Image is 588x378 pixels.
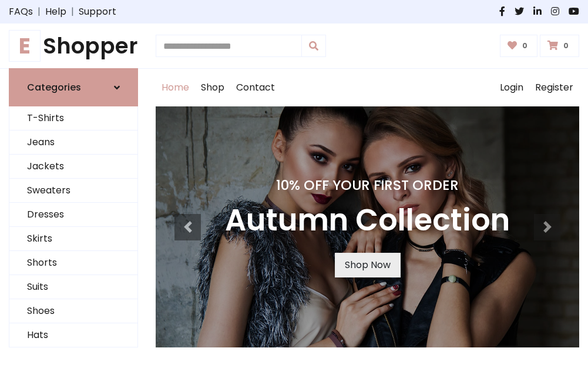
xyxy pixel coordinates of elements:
a: Jackets [9,155,137,179]
span: 0 [560,41,572,51]
a: Categories [9,68,138,106]
a: FAQs [9,5,33,19]
span: | [66,5,79,19]
a: Contact [230,69,281,106]
span: 0 [519,41,530,51]
a: T-Shirts [9,106,137,131]
h6: Categories [27,82,81,93]
a: Suits [9,275,137,299]
a: Home [156,69,195,106]
a: 0 [500,35,538,57]
a: Dresses [9,203,137,227]
a: Hats [9,323,137,347]
span: | [33,5,45,19]
a: 0 [540,35,579,57]
span: E [9,30,41,62]
a: Shop Now [335,253,401,277]
a: Sweaters [9,179,137,203]
a: EShopper [9,33,138,59]
h1: Shopper [9,33,138,59]
a: Help [45,5,66,19]
h3: Autumn Collection [225,203,510,239]
a: Jeans [9,131,137,155]
a: Login [494,69,529,106]
a: Support [79,5,116,19]
a: Shop [195,69,230,106]
a: Skirts [9,227,137,251]
h4: 10% Off Your First Order [225,177,510,193]
a: Register [529,69,579,106]
a: Shorts [9,251,137,275]
a: Shoes [9,299,137,323]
